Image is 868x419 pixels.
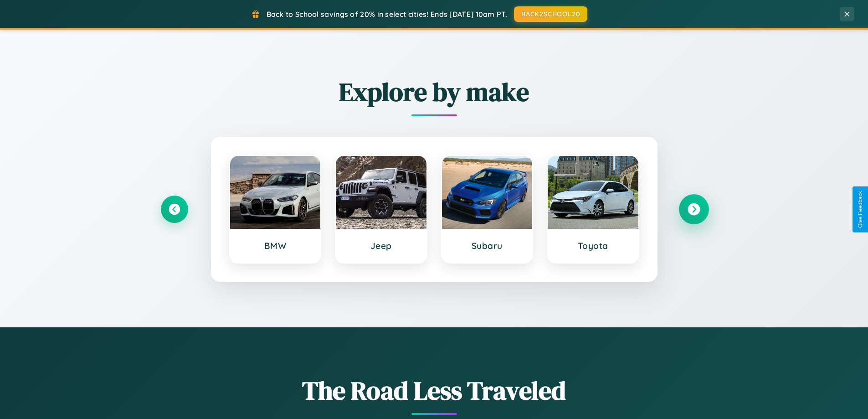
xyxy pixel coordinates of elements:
[267,10,507,19] span: Back to School savings of 20% in select cities! Ends [DATE] 10am PT.
[345,240,417,251] h3: Jeep
[239,240,312,251] h3: BMW
[161,74,708,109] h2: Explore by make
[857,191,863,228] div: Give Feedback
[557,240,629,251] h3: Toyota
[451,240,524,251] h3: Subaru
[514,6,587,22] button: BACK2SCHOOL20
[161,373,708,408] h1: The Road Less Traveled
